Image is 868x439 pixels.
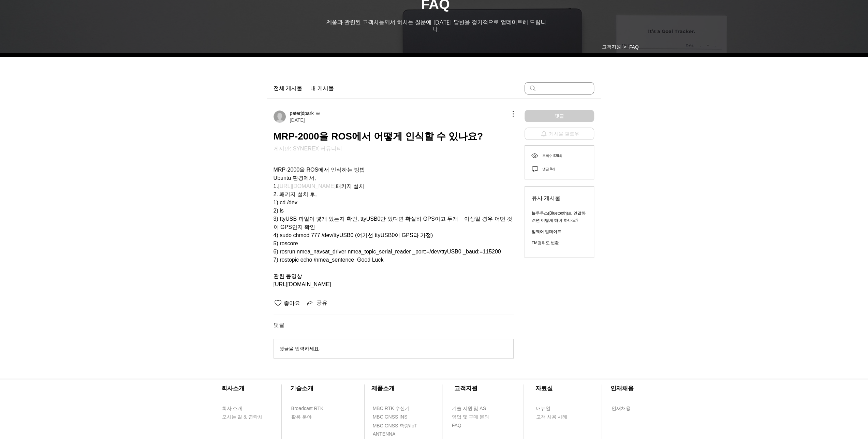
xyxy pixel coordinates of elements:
[274,183,278,189] span: 1.
[536,405,550,412] span: 매뉴얼
[454,385,477,392] span: ​고객지원
[222,405,242,412] span: 회사 소개
[291,414,312,421] span: 활용 분야
[373,431,396,438] span: ANTENNA
[274,131,483,142] span: MRP-2000을 ROS에서 어떻게 인식할 수 있나요?
[222,414,263,421] span: 오시는 길 & 연락처
[290,110,314,117] span: peterjdpark
[274,240,298,246] span: 5) roscore
[315,111,321,116] svg: 운영자
[274,200,297,205] span: 1) cd /dev
[291,413,330,421] a: 활용 분야
[336,183,364,189] span: 패키지 설치
[610,385,634,392] span: ​인재채용
[525,110,594,122] button: 댓글
[452,421,491,430] a: FAQ
[274,299,282,307] button: 좋아요 아이콘 표시 해제됨
[452,414,489,421] span: 영업 및 구매 문의
[290,117,305,123] span: [DATE]
[310,84,334,92] a: 내 게시물
[274,84,302,92] a: 전체 게시물
[372,430,412,438] a: ANTENNA
[532,240,559,245] a: TM경위도 변환
[274,191,317,197] span: 2. 패키지 설치 후,
[532,211,586,223] a: 블루투스(Bluetooth)로 연결하려면 어떻게 해야 하나요?
[222,413,268,421] a: 오시는 길 & 연락처
[532,229,561,234] a: 펌웨어 업데이트
[274,232,433,238] span: 4) sudo chmod 777 /dev/ttyUSB0 (여기선 ttyUSB0이 GPS라 가정)
[790,410,868,439] iframe: Wix Chat
[373,423,417,429] span: MBC GNSS 측량/IoT
[612,405,631,412] span: 인재채용
[542,152,562,159] div: 조회수 929회
[274,322,514,328] span: 댓글
[452,404,503,413] a: 기술 지원 및 AS
[291,404,330,413] a: Broadcast RTK
[274,146,342,151] a: 게시판: SYNEREX 커뮤니티
[452,405,486,412] span: 기술 지원 및 AS
[532,193,587,203] span: 유사 게시물
[222,404,261,413] a: 회사 소개
[290,385,313,392] span: ​기술소개
[274,257,384,263] span: 7) rostopic echo /nmea_sentence Good Luck
[542,166,562,172] div: 댓글 0개
[611,404,644,413] a: 인재채용
[535,385,553,392] span: ​자료실
[274,339,513,358] button: 댓글을 입력하세요.
[278,183,336,189] a: [URL][DOMAIN_NAME]
[274,167,365,173] span: MRP-2000을 ROS에서 인식하는 방법
[282,300,300,306] span: 좋아요
[317,299,327,307] span: 공유
[525,128,594,140] button: 게시물 팔로우
[452,422,461,429] span: FAQ
[373,405,410,412] span: MBC RTK 수신기
[274,175,316,181] span: Ubuntu 환경에서,
[372,422,432,430] a: MBC GNSS 측량/IoT
[555,113,564,120] span: 댓글
[371,385,395,392] span: ​제품소개
[373,414,408,421] span: MBC GNSS INS
[274,208,284,214] span: 2) ls
[536,413,575,421] a: 고객 사용 사례
[536,404,575,413] a: 매뉴얼
[274,216,513,230] span: 3) ttyUSB 파일이 몇개 있는지 확인, ttyUSB0만 있다면 확실히 GPS이고 두개 이상일 경우 어떤 것이 GPS인지 확인
[536,414,568,421] span: 고객 사용 사례
[274,110,321,123] a: peterjdpark운영자[DATE]
[274,249,501,254] span: 6) rosrun nmea_navsat_driver nmea_topic_serial_reader _port:=/dev/ttyUSB0 _baud:=115200
[274,281,331,287] span: [URL][DOMAIN_NAME]
[452,413,491,421] a: 영업 및 구매 문의
[505,110,514,118] button: 추가 작업
[291,405,324,412] span: Broadcast RTK
[274,273,302,279] span: 관련 동영상
[306,299,327,307] button: Share via link
[372,404,424,413] a: MBC RTK 수신기
[549,131,579,136] span: 게시물 팔로우
[372,413,415,421] a: MBC GNSS INS
[279,346,320,351] span: 댓글을 입력하세요.
[221,385,245,392] span: ​회사소개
